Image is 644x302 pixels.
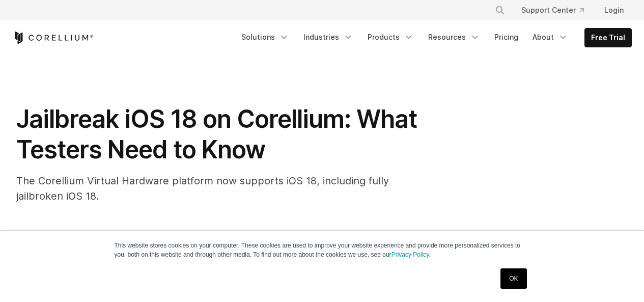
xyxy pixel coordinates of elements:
span: Jailbreak iOS 18 on Corellium: What Testers Need to Know [16,104,417,164]
p: This website stores cookies on your computer. These cookies are used to improve your website expe... [115,241,530,259]
a: Free Trial [585,29,631,47]
button: Search [491,1,509,19]
a: Products [361,28,420,46]
a: Solutions [235,28,295,46]
a: Support Center [513,1,592,19]
a: Privacy Policy. [391,251,431,258]
a: Pricing [488,28,524,46]
a: Resources [422,28,486,46]
div: Navigation Menu [483,1,632,19]
a: Login [596,1,632,19]
div: Navigation Menu [235,28,632,47]
a: About [526,28,574,46]
a: OK [500,268,526,289]
a: Industries [297,28,359,46]
span: The Corellium Virtual Hardware platform now supports iOS 18, including fully jailbroken iOS 18. [16,175,389,202]
a: Corellium Home [13,32,94,44]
